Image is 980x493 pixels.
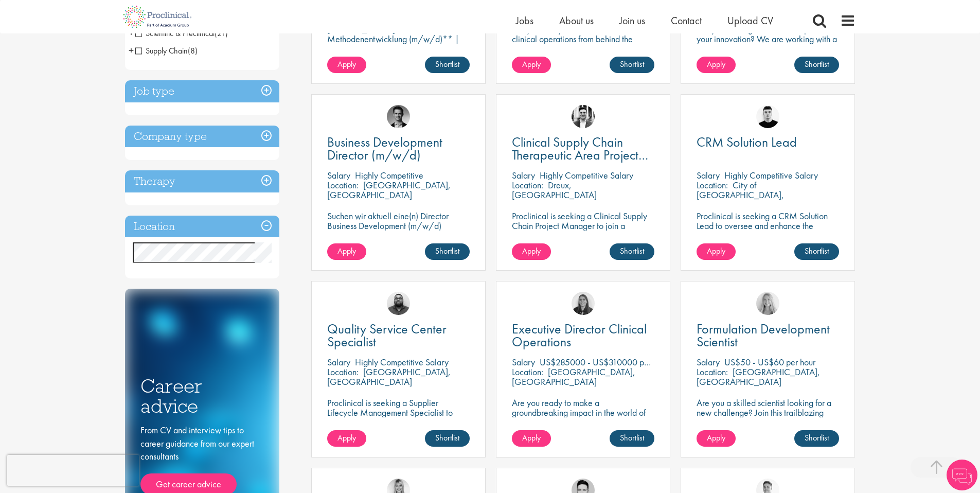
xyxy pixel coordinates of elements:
[724,169,818,181] p: Highly Competitive Salary
[125,216,279,238] h3: Location
[724,356,815,368] p: US$50 - US$60 per hour
[327,133,442,164] span: Business Development Director (m/w/d)
[327,323,470,348] a: Quality Service Center Specialist
[794,57,839,73] a: Shortlist
[756,292,779,315] img: Shannon Briggs
[697,320,830,350] span: Formulation Development Scientist
[337,59,356,69] span: Apply
[697,356,720,368] span: Salary
[512,136,654,162] a: Clinical Supply Chain Therapeutic Area Project Manager
[697,136,839,149] a: CRM Solution Lead
[512,169,535,181] span: Salary
[707,245,725,256] span: Apply
[327,57,366,73] a: Apply
[327,430,366,447] a: Apply
[355,356,449,368] p: Highly Competitive Salary
[697,133,797,151] span: CRM Solution Lead
[327,366,451,388] p: [GEOGRAPHIC_DATA], [GEOGRAPHIC_DATA]
[135,45,198,56] span: Supply Chain
[522,245,541,256] span: Apply
[512,323,654,348] a: Executive Director Clinical Operations
[512,320,647,350] span: Executive Director Clinical Operations
[572,105,595,128] img: Edward Little
[387,105,410,128] img: Max Slevogt
[355,169,423,181] p: Highly Competitive
[572,292,595,315] img: Ciara Noble
[337,432,356,443] span: Apply
[522,59,541,69] span: Apply
[327,243,366,260] a: Apply
[337,245,356,256] span: Apply
[327,366,359,378] span: Location:
[540,356,676,368] p: US$285000 - US$310000 per annum
[610,430,654,447] a: Shortlist
[756,105,779,128] img: Patrick Melody
[512,366,635,388] p: [GEOGRAPHIC_DATA], [GEOGRAPHIC_DATA]
[512,133,648,177] span: Clinical Supply Chain Therapeutic Area Project Manager
[671,14,702,27] a: Contact
[947,460,977,490] img: Chatbot
[327,320,447,350] span: Quality Service Center Specialist
[327,211,470,250] p: Suchen wir aktuell eine(n) Director Business Development (m/w/d) Standort: [GEOGRAPHIC_DATA] | Mo...
[619,14,645,27] a: Join us
[140,376,264,416] h3: Career advice
[125,80,279,102] h3: Job type
[512,430,551,447] a: Apply
[559,14,594,27] a: About us
[512,398,654,447] p: Are you ready to make a groundbreaking impact in the world of biotechnology? Join a growing compa...
[327,398,470,447] p: Proclinical is seeking a Supplier Lifecycle Management Specialist to support global vendor change...
[425,57,470,73] a: Shortlist
[512,179,597,201] p: Dreux, [GEOGRAPHIC_DATA]
[512,356,535,368] span: Salary
[512,57,551,73] a: Apply
[188,45,198,56] span: (8)
[707,432,725,443] span: Apply
[707,59,725,69] span: Apply
[129,43,134,58] span: +
[697,179,784,210] p: City of [GEOGRAPHIC_DATA], [GEOGRAPHIC_DATA]
[327,356,350,368] span: Salary
[610,243,654,260] a: Shortlist
[540,169,633,181] p: Highly Competitive Salary
[697,243,736,260] a: Apply
[125,170,279,192] h3: Therapy
[697,430,736,447] a: Apply
[794,243,839,260] a: Shortlist
[512,211,654,260] p: Proclinical is seeking a Clinical Supply Chain Project Manager to join a dynamic team dedicated t...
[727,14,773,27] a: Upload CV
[697,366,728,378] span: Location:
[425,430,470,447] a: Shortlist
[327,179,359,191] span: Location:
[697,179,728,191] span: Location:
[327,136,470,162] a: Business Development Director (m/w/d)
[697,169,720,181] span: Salary
[512,366,543,378] span: Location:
[7,455,139,486] iframe: reCAPTCHA
[697,366,820,388] p: [GEOGRAPHIC_DATA], [GEOGRAPHIC_DATA]
[697,211,839,250] p: Proclinical is seeking a CRM Solution Lead to oversee and enhance the Salesforce platform for EME...
[512,179,543,191] span: Location:
[327,169,350,181] span: Salary
[697,398,839,447] p: Are you a skilled scientist looking for a new challenge? Join this trailblazing biotech on the cu...
[697,323,839,348] a: Formulation Development Scientist
[425,243,470,260] a: Shortlist
[697,57,736,73] a: Apply
[516,14,533,27] a: Jobs
[125,126,279,148] h3: Company type
[794,430,839,447] a: Shortlist
[387,292,410,315] img: Ashley Bennett
[512,243,551,260] a: Apply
